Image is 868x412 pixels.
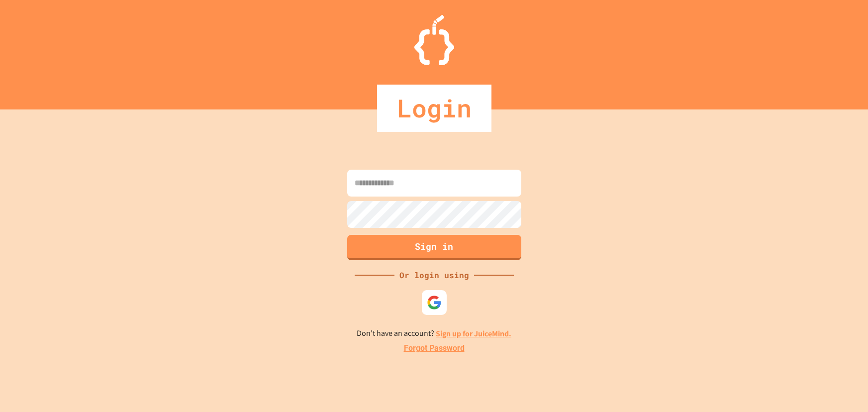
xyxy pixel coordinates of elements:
[414,15,454,65] img: Logo.svg
[377,85,491,132] div: Login
[436,328,511,339] a: Sign up for JuiceMind.
[357,327,511,340] p: Don't have an account?
[404,342,465,354] a: Forgot Password
[394,269,474,281] div: Or login using
[347,235,521,260] button: Sign in
[427,295,442,310] img: google-icon.svg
